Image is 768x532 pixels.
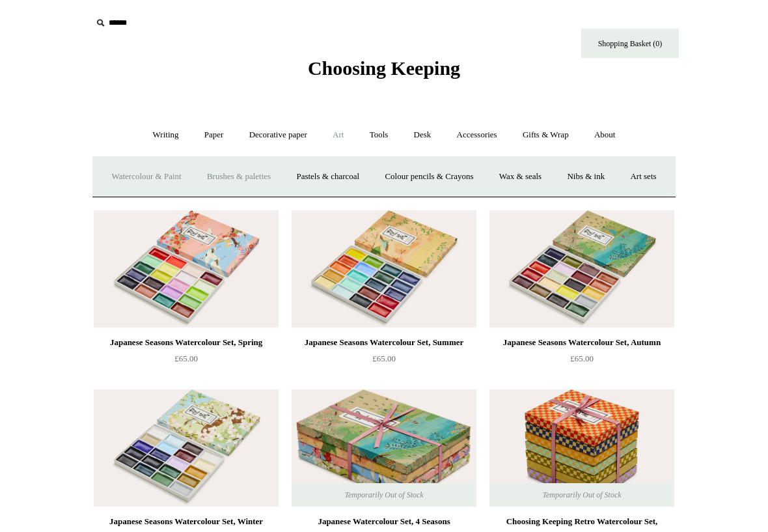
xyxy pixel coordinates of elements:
a: Pastels & charcoal [284,160,371,194]
span: £65.00 [570,354,594,363]
a: About [583,118,627,152]
a: Writing [141,118,191,152]
div: Japanese Seasons Watercolour Set, Autumn [493,335,671,350]
a: Brushes & palettes [195,160,282,194]
span: Temporarily Out of Stock [529,483,634,507]
a: Choosing Keeping Retro Watercolour Set, Decades Collection Choosing Keeping Retro Watercolour Set... [489,389,674,507]
span: £65.00 [372,354,396,363]
img: Japanese Seasons Watercolour Set, Summer [292,210,476,328]
div: Japanese Seasons Watercolour Set, Winter [97,514,275,529]
img: Japanese Seasons Watercolour Set, Winter [94,389,279,507]
a: Decorative paper [238,118,319,152]
a: Japanese Watercolour Set, 4 Seasons Japanese Watercolour Set, 4 Seasons Temporarily Out of Stock [292,389,476,507]
a: Japanese Seasons Watercolour Set, Autumn £65.00 [489,335,674,388]
a: Japanese Seasons Watercolour Set, Summer Japanese Seasons Watercolour Set, Summer [292,210,476,328]
a: Art [321,118,355,152]
a: Japanese Seasons Watercolour Set, Winter Japanese Seasons Watercolour Set, Winter [94,389,279,507]
a: Choosing Keeping [308,68,460,77]
div: Japanese Watercolour Set, 4 Seasons [295,514,473,529]
a: Accessories [445,118,509,152]
a: Desk [402,118,443,152]
img: Choosing Keeping Retro Watercolour Set, Decades Collection [489,389,674,507]
img: Japanese Watercolour Set, 4 Seasons [292,389,476,507]
a: Gifts & Wrap [511,118,581,152]
a: Japanese Seasons Watercolour Set, Autumn Japanese Seasons Watercolour Set, Autumn [489,210,674,328]
img: Japanese Seasons Watercolour Set, Spring [94,210,279,328]
img: Japanese Seasons Watercolour Set, Autumn [489,210,674,328]
a: Japanese Seasons Watercolour Set, Summer £65.00 [292,335,476,388]
a: Wax & seals [487,160,553,194]
div: Japanese Seasons Watercolour Set, Spring [97,335,275,350]
a: Colour pencils & Crayons [373,160,485,194]
a: Watercolour & Paint [100,160,193,194]
div: Japanese Seasons Watercolour Set, Summer [295,335,473,350]
a: Tools [358,118,400,152]
a: Japanese Seasons Watercolour Set, Spring £65.00 [94,335,279,388]
span: Choosing Keeping [308,57,460,79]
a: Paper [193,118,236,152]
span: Temporarily Out of Stock [331,483,436,507]
a: Nibs & ink [555,160,616,194]
span: £65.00 [174,354,198,363]
a: Japanese Seasons Watercolour Set, Spring Japanese Seasons Watercolour Set, Spring [94,210,279,328]
a: Shopping Basket (0) [581,29,679,58]
a: Art sets [618,160,668,194]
